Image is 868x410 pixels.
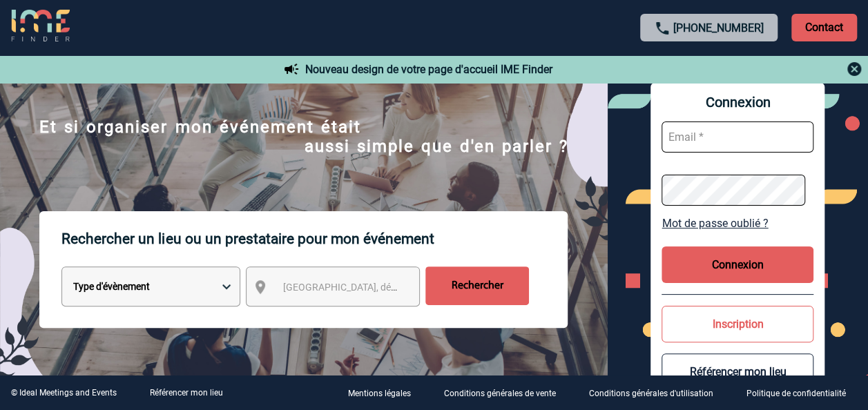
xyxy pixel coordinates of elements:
[578,387,735,400] a: Conditions générales d'utilisation
[11,388,117,398] div: © Ideal Meetings and Events
[662,246,813,283] button: Connexion
[282,282,474,293] span: [GEOGRAPHIC_DATA], département, région...
[337,387,433,400] a: Mentions légales
[150,388,223,398] a: Référencer mon lieu
[662,121,813,153] input: Email *
[425,266,529,305] input: Rechercher
[673,21,764,35] a: [PHONE_NUMBER]
[61,211,568,266] p: Rechercher un lieu ou un prestataire pour mon événement
[662,306,813,342] button: Inscription
[662,217,813,230] a: Mot de passe oublié ?
[791,14,857,41] p: Contact
[746,389,846,399] p: Politique de confidentialité
[654,20,671,37] img: call-24-px.png
[735,387,868,400] a: Politique de confidentialité
[662,353,813,390] button: Référencer mon lieu
[589,389,713,399] p: Conditions générales d'utilisation
[433,387,578,400] a: Conditions générales de vente
[444,389,556,399] p: Conditions générales de vente
[662,94,813,110] span: Connexion
[348,389,411,399] p: Mentions légales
